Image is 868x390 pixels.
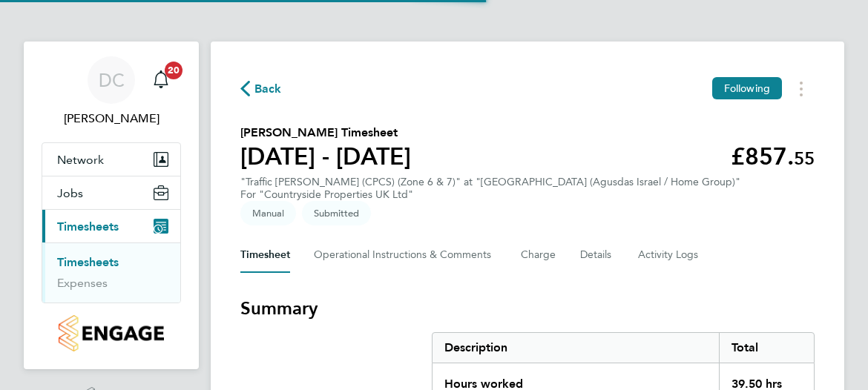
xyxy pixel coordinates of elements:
[42,315,181,351] a: Go to home page
[42,143,180,176] button: Network
[42,110,181,128] span: Derrick Cooper
[731,142,815,171] app-decimal: £857.
[59,315,163,351] img: countryside-properties-logo-retina.png
[794,148,815,169] span: 55
[99,70,125,90] span: DC
[521,237,556,273] button: Charge
[240,201,296,225] span: This timesheet was manually created.
[580,237,614,273] button: Details
[57,186,83,200] span: Jobs
[254,80,282,98] span: Back
[724,82,770,95] span: Following
[57,219,119,234] span: Timesheets
[638,237,700,273] button: Activity Logs
[240,188,740,201] div: For "Countryside Properties UK Ltd"
[57,276,108,290] a: Expenses
[165,62,183,79] span: 20
[302,201,371,225] span: This timesheet is Submitted.
[719,333,815,363] div: Total
[240,79,282,98] button: Back
[240,124,411,142] h2: [PERSON_NAME] Timesheet
[433,333,719,363] div: Description
[240,176,740,201] div: "Traffic [PERSON_NAME] (CPCS) (Zone 6 & 7)" at "[GEOGRAPHIC_DATA] (Agusdas Israel / Home Group)"
[57,153,104,167] span: Network
[712,77,782,99] button: Following
[42,56,181,128] a: DC[PERSON_NAME]
[42,242,180,303] div: Timesheets
[146,56,176,104] a: 20
[788,77,815,100] button: Timesheets Menu
[42,176,180,209] button: Jobs
[57,255,119,269] a: Timesheets
[42,210,180,242] button: Timesheets
[314,237,497,273] button: Operational Instructions & Comments
[240,297,815,320] h3: Summary
[240,142,411,171] h1: [DATE] - [DATE]
[24,42,199,369] nav: Main navigation
[240,237,290,273] button: Timesheet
